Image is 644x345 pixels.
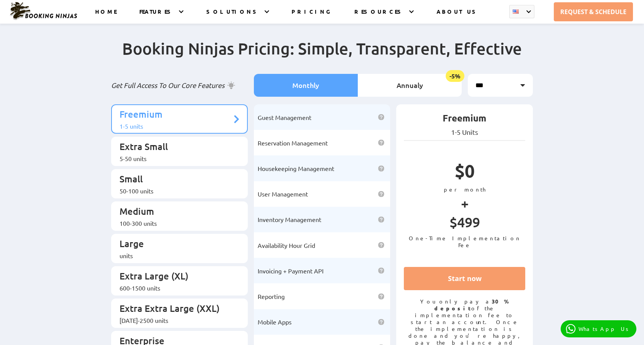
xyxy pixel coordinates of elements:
p: Large [120,238,232,252]
p: Freemium [120,108,232,122]
span: Inventory Management [258,216,321,223]
p: $0 [404,160,525,186]
img: help icon [378,165,384,172]
a: WhatsApp Us [561,320,636,337]
p: Freemium [404,112,525,128]
span: Reporting [258,292,285,300]
img: help icon [378,114,384,120]
div: 5-50 units [120,155,232,162]
a: Start now [404,267,525,290]
p: per month [404,186,525,193]
span: Guest Management [258,113,311,121]
li: Annualy [358,74,462,97]
img: help icon [378,267,384,274]
a: RESOURCES [354,8,404,24]
a: ABOUT US [437,8,479,24]
span: User Management [258,190,308,198]
p: WhatsApp Us [579,326,631,332]
a: HOME [95,8,116,24]
p: 1-5 Units [404,128,525,136]
div: 100-300 units [120,219,232,227]
span: Invoicing + Payment API [258,267,324,275]
p: One-Time Implementation Fee [404,235,525,248]
span: -5% [446,70,464,82]
div: [DATE]-2500 units [120,316,232,324]
a: FEATURES [139,8,174,24]
img: help icon [378,319,384,325]
strong: 30% deposit [434,298,509,311]
p: + [404,193,525,214]
img: help icon [378,139,384,146]
li: Monthly [254,74,358,97]
span: Availability Hour Grid [258,241,315,249]
p: Small [120,173,232,187]
p: Medium [120,205,232,219]
p: Extra Large (XL) [120,270,232,284]
p: Extra Extra Large (XXL) [120,302,232,316]
div: 50-100 units [120,187,232,195]
img: help icon [378,242,384,248]
a: SOLUTIONS [206,8,260,24]
div: 600-1500 units [120,284,232,292]
p: Get Full Access To Our Core Features [111,81,248,90]
img: help icon [378,191,384,197]
h2: Booking Ninjas Pricing: Simple, Transparent, Effective [111,38,533,74]
img: help icon [378,216,384,223]
p: Extra Small [120,141,232,155]
a: PRICING [292,8,332,24]
div: units [120,252,232,259]
p: $499 [404,214,525,235]
img: help icon [378,293,384,300]
div: 1-5 units [120,122,232,130]
span: Housekeeping Management [258,165,334,172]
span: Reservation Management [258,139,328,147]
span: Mobile Apps [258,318,292,326]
